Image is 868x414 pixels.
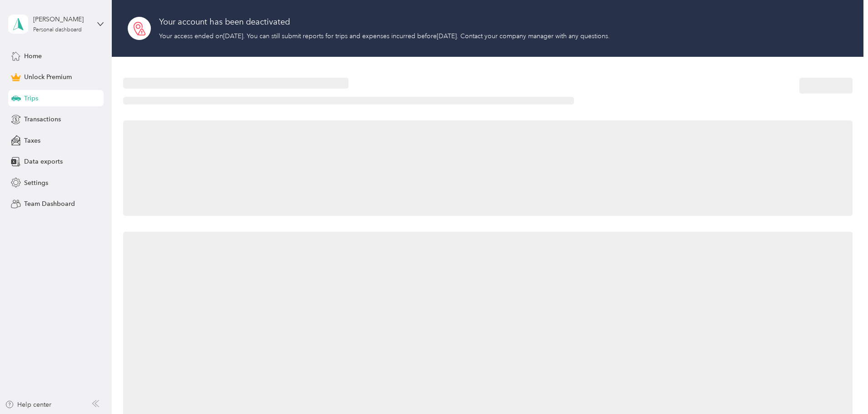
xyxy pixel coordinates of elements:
[24,51,42,61] span: Home
[159,16,610,28] h2: Your account has been deactivated
[817,363,868,414] iframe: Everlance-gr Chat Button Frame
[24,115,61,124] span: Transactions
[5,400,51,409] button: Help center
[24,72,72,82] span: Unlock Premium
[24,94,38,103] span: Trips
[24,136,40,145] span: Taxes
[24,178,48,188] span: Settings
[159,31,610,41] p: Your access ended on [DATE] . You can still submit reports for trips and expenses incurred before...
[33,15,90,24] div: [PERSON_NAME]
[24,157,63,166] span: Data exports
[33,27,82,33] div: Personal dashboard
[24,199,75,209] span: Team Dashboard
